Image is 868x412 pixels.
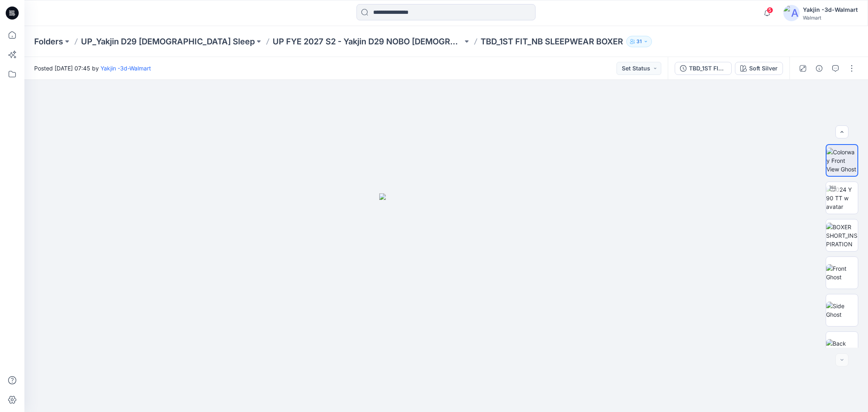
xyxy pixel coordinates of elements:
[813,62,826,75] button: Details
[101,65,151,72] a: Yakjin -3d-Walmart
[826,339,858,356] img: Back Ghost
[783,5,800,21] img: avatar
[34,64,151,72] span: Posted [DATE] 07:45 by
[735,62,783,75] button: Soft Silver
[81,36,255,47] a: UP_Yakjin D29 [DEMOGRAPHIC_DATA] Sleep
[826,185,858,211] img: 2024 Y 90 TT w avatar
[803,15,858,21] div: Walmart
[803,5,858,15] div: Yakjin -3d-Walmart
[767,7,773,13] span: 5
[636,37,642,46] p: 31
[826,223,858,248] img: BOXER SHORT_INSPIRATION
[481,36,623,47] p: TBD_1ST FIT_NB SLEEPWEAR BOXER
[379,193,514,412] img: eyJhbGciOiJIUzI1NiIsImtpZCI6IjAiLCJzbHQiOiJzZXMiLCJ0eXAiOiJKV1QifQ.eyJkYXRhIjp7InR5cGUiOiJzdG9yYW...
[675,62,732,75] button: TBD_1ST FIT_NB SLEEPWEAR BOXER
[749,64,778,73] div: Soft Silver
[689,64,726,73] div: TBD_1ST FIT_NB SLEEPWEAR BOXER
[826,302,858,319] img: Side Ghost
[626,36,652,47] button: 31
[826,264,858,281] img: Front Ghost
[273,36,463,47] a: UP FYE 2027 S2 - Yakjin D29 NOBO [DEMOGRAPHIC_DATA] Sleepwear
[34,36,63,47] a: Folders
[826,148,857,173] img: Colorway Front View Ghost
